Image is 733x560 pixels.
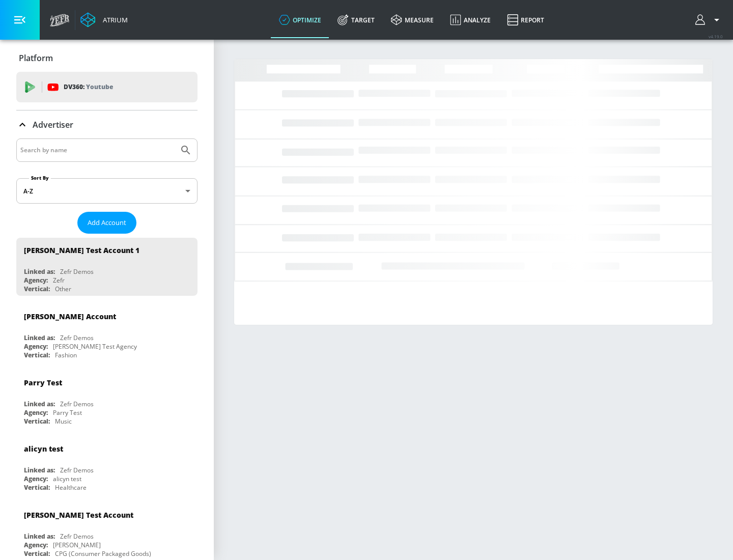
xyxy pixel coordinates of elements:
[64,81,113,93] p: DV360:
[499,2,552,38] a: Report
[55,549,151,558] div: CPG (Consumer Packaged Goods)
[53,474,81,483] div: alicyn test
[60,400,94,408] div: Zefr Demos
[29,175,51,181] label: Sort By
[24,312,116,321] div: [PERSON_NAME] Account
[16,44,198,72] div: Platform
[16,304,198,362] div: [PERSON_NAME] AccountLinked as:Zefr DemosAgency:[PERSON_NAME] Test AgencyVertical:Fashion
[16,178,198,204] div: A-Z
[19,52,53,64] p: Platform
[16,72,198,102] div: DV360: Youtube
[53,276,65,285] div: Zefr
[60,333,94,342] div: Zefr Demos
[24,276,48,285] div: Agency:
[24,510,133,520] div: [PERSON_NAME] Test Account
[24,378,62,387] div: Parry Test
[24,351,50,359] div: Vertical:
[24,466,55,474] div: Linked as:
[16,238,198,296] div: [PERSON_NAME] Test Account 1Linked as:Zefr DemosAgency:ZefrVertical:Other
[24,400,55,408] div: Linked as:
[271,2,329,38] a: optimize
[16,370,198,428] div: Parry TestLinked as:Zefr DemosAgency:Parry TestVertical:Music
[24,342,48,351] div: Agency:
[24,333,55,342] div: Linked as:
[16,436,198,494] div: alicyn testLinked as:Zefr DemosAgency:alicyn testVertical:Healthcare
[24,549,50,558] div: Vertical:
[20,144,175,157] input: Search by name
[24,245,139,255] div: [PERSON_NAME] Test Account 1
[16,110,198,139] div: Advertiser
[80,12,128,27] a: Atrium
[24,417,50,426] div: Vertical:
[88,217,126,229] span: Add Account
[53,541,101,549] div: [PERSON_NAME]
[24,483,50,492] div: Vertical:
[55,351,77,359] div: Fashion
[709,34,723,39] span: v 4.19.0
[55,483,87,492] div: Healthcare
[86,81,113,92] p: Youtube
[53,342,137,351] div: [PERSON_NAME] Test Agency
[60,267,94,276] div: Zefr Demos
[24,285,50,293] div: Vertical:
[33,119,73,130] p: Advertiser
[55,417,72,426] div: Music
[24,267,55,276] div: Linked as:
[329,2,383,38] a: Target
[24,444,63,454] div: alicyn test
[24,532,55,541] div: Linked as:
[383,2,442,38] a: measure
[24,474,48,483] div: Agency:
[53,408,82,417] div: Parry Test
[60,466,94,474] div: Zefr Demos
[24,541,48,549] div: Agency:
[77,212,136,234] button: Add Account
[60,532,94,541] div: Zefr Demos
[442,2,499,38] a: Analyze
[99,15,128,24] div: Atrium
[24,408,48,417] div: Agency:
[55,285,71,293] div: Other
